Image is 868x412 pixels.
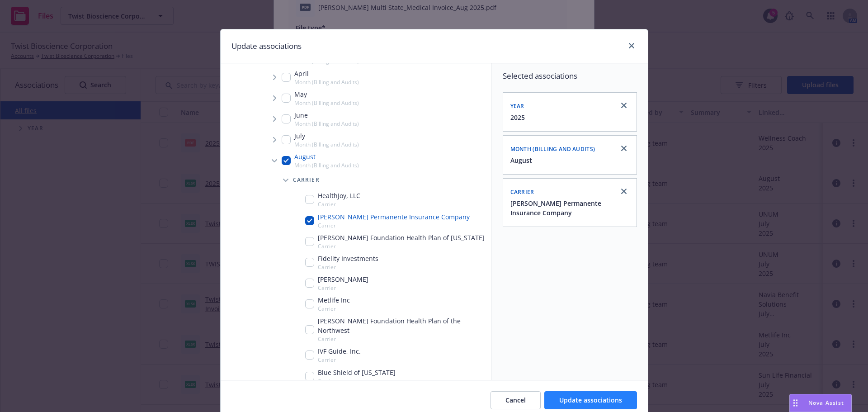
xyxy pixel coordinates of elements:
[318,356,361,364] span: Carrier
[318,368,396,377] span: Blue Shield of [US_STATE]
[294,120,359,128] span: Month (Billing and Audits)
[510,113,525,122] button: 2025
[618,186,629,197] a: close
[510,102,524,110] span: Year
[318,346,361,356] span: IVF Guide, Inc.
[231,40,302,52] h1: Update associations
[318,222,470,229] span: Carrier
[318,212,470,222] span: [PERSON_NAME] Permanente Insurance Company
[318,284,368,292] span: Carrier
[294,131,359,141] span: July
[294,69,359,78] span: April
[294,99,359,107] span: Month (Billing and Audits)
[318,377,396,385] span: Carrier
[294,110,359,120] span: June
[318,305,350,313] span: Carrier
[808,399,844,407] span: Nova Assist
[318,242,485,250] span: Carrier
[618,143,629,154] a: close
[318,295,350,305] span: Metlife Inc
[503,71,637,81] span: Selected associations
[510,145,595,153] span: Month (Billing and Audits)
[318,254,378,263] span: Fidelity Investments
[790,394,801,412] div: Drag to move
[318,191,360,200] span: HealthJoy, LLC
[559,396,622,404] span: Update associations
[318,263,378,271] span: Carrier
[318,233,485,242] span: [PERSON_NAME] Foundation Health Plan of [US_STATE]
[318,335,488,343] span: Carrier
[294,90,359,99] span: May
[789,394,852,412] button: Nova Assist
[294,78,359,86] span: Month (Billing and Audits)
[294,141,359,148] span: Month (Billing and Audits)
[318,275,368,284] span: [PERSON_NAME]
[491,391,541,409] button: Cancel
[510,199,631,218] button: [PERSON_NAME] Permanente Insurance Company
[505,396,526,404] span: Cancel
[510,156,532,165] button: August
[294,161,359,169] span: Month (Billing and Audits)
[293,177,320,183] span: Carrier
[626,40,637,51] a: close
[318,316,488,335] span: [PERSON_NAME] Foundation Health Plan of the Northwest
[510,188,534,196] span: Carrier
[544,391,637,409] button: Update associations
[318,200,360,208] span: Carrier
[294,152,359,161] span: August
[618,100,629,111] a: close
